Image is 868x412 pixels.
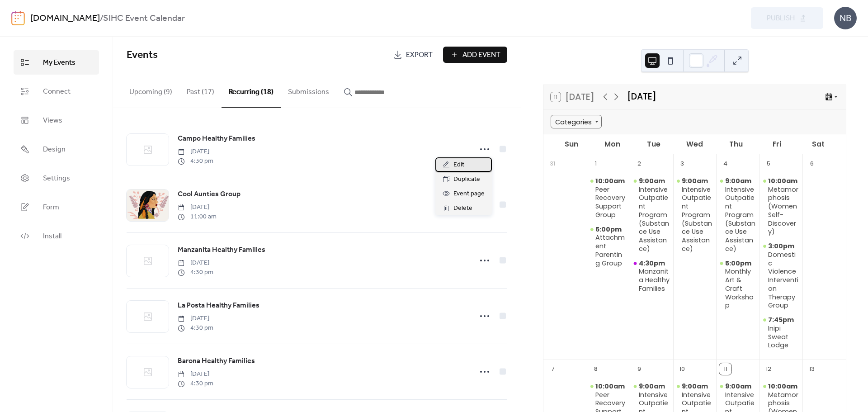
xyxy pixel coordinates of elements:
span: Views [43,115,62,126]
span: 4:30 pm [178,379,213,388]
div: Fri [756,134,797,154]
a: La Posta Healthy Families [178,300,259,312]
div: 31 [547,158,558,170]
b: SIHC Event Calendar [103,10,185,27]
div: Manzanita Healthy Families [639,267,670,293]
div: 2 [633,158,645,170]
div: 12 [763,363,774,375]
img: logo [11,11,25,25]
div: [DATE] [627,90,656,104]
div: 8 [590,363,602,375]
span: Form [43,202,59,213]
span: 7:45pm [768,316,795,324]
span: Connect [43,86,71,97]
a: Settings [14,166,99,190]
span: [DATE] [178,258,213,268]
a: My Events [14,50,99,75]
span: 10:00am [768,382,799,391]
div: Sun [551,134,592,154]
span: 9:00am [639,177,666,185]
a: Add Event [443,47,507,63]
button: Recurring (18) [222,73,281,108]
div: Intensive Outpatient Program (Substance Use Assistance) [639,185,670,253]
div: 13 [806,363,818,375]
div: Attachment Parenting Group [595,233,626,267]
div: Sat [797,134,839,154]
span: Event page [453,189,485,199]
span: 9:00am [639,382,666,391]
div: Monthly Art & Craft Workshop [716,259,759,310]
a: Form [14,195,99,219]
span: 5:00pm [725,259,753,268]
div: NB [834,7,857,29]
span: 3:00pm [768,242,796,251]
b: / [100,10,103,27]
div: Monthly Art & Craft Workshop [725,267,756,310]
div: Intensive Outpatient Program (Substance Use Assistance) [725,185,756,253]
div: Domestic Violence Intervention Therapy Group [768,251,799,310]
a: Install [14,224,99,248]
span: Export [406,50,433,61]
span: 4:30pm [639,259,666,268]
div: Metamorphosis (Women Self-Discovery) [759,177,803,236]
div: Inipi Sweat Lodge [768,324,799,350]
span: Design [43,144,66,155]
div: 11 [719,363,731,375]
span: [DATE] [178,314,213,323]
span: Settings [43,173,70,184]
a: Design [14,137,99,161]
div: Tue [633,134,674,154]
button: Past (17) [179,73,222,107]
span: 9:00am [725,177,753,185]
span: Edit [453,160,464,170]
div: Metamorphosis (Women Self-Discovery) [768,185,799,236]
span: Install [43,231,61,242]
span: 9:00am [682,177,709,185]
div: Inipi Sweat Lodge [759,316,803,350]
button: Upcoming (9) [122,73,179,107]
span: 9:00am [725,382,753,391]
span: Events [127,45,158,65]
span: Duplicate [453,174,480,185]
div: 3 [676,158,688,170]
div: 10 [676,363,688,375]
a: Manzanita Healthy Families [178,244,265,256]
div: Attachment Parenting Group [587,225,630,268]
div: 9 [633,363,645,375]
div: Thu [715,134,756,154]
span: 5:00pm [595,225,623,234]
span: [DATE] [178,369,213,379]
a: Connect [14,79,99,104]
a: [DOMAIN_NAME] [30,10,100,27]
div: 5 [763,158,774,170]
span: 4:30 pm [178,156,213,166]
div: Intensive Outpatient Program (Substance Use Assistance) [673,177,717,253]
div: Mon [592,134,633,154]
a: Campo Healthy Families [178,133,255,145]
a: Export [387,47,439,63]
span: Cool Aunties Group [178,189,241,200]
div: Intensive Outpatient Program (Substance Use Assistance) [716,177,759,253]
div: Peer Recovery Support Group [587,177,630,219]
span: 4:30 pm [178,268,213,277]
a: Cool Aunties Group [178,189,241,200]
div: 6 [806,158,818,170]
span: Campo Healthy Families [178,133,255,144]
span: 4:30 pm [178,323,213,333]
span: Add Event [462,50,500,61]
span: My Events [43,57,75,68]
div: Peer Recovery Support Group [595,185,626,219]
span: 10:00am [595,382,626,391]
span: 9:00am [682,382,709,391]
span: 10:00am [595,177,626,185]
span: Delete [453,203,472,214]
div: 4 [719,158,731,170]
span: La Posta Healthy Families [178,300,259,311]
div: 7 [547,363,558,375]
a: Barona Healthy Families [178,355,255,367]
span: [DATE] [178,147,213,156]
span: 11:00 am [178,212,217,222]
div: Manzanita Healthy Families [630,259,673,293]
div: Intensive Outpatient Program (Substance Use Assistance) [682,185,712,253]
